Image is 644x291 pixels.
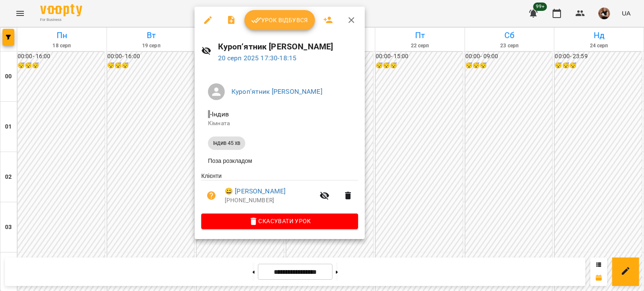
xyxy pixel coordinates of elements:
[251,15,308,25] span: Урок відбувся
[218,40,358,53] h6: Куроп‘ятник [PERSON_NAME]
[201,172,358,214] ul: Клієнти
[225,196,314,205] p: [PHONE_NUMBER]
[208,110,231,118] span: - Індив
[201,153,358,168] li: Поза розкладом
[225,186,286,196] a: 😀 [PERSON_NAME]
[208,216,351,226] span: Скасувати Урок
[208,139,245,147] span: Індив 45 хв
[201,185,221,206] button: Візит ще не сплачено. Додати оплату?
[208,119,351,128] p: Кімната
[218,54,297,62] a: 20 серп 2025 17:30-18:15
[244,10,315,30] button: Урок відбувся
[231,88,322,95] a: Куроп'ятник [PERSON_NAME]
[201,214,358,229] button: Скасувати Урок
